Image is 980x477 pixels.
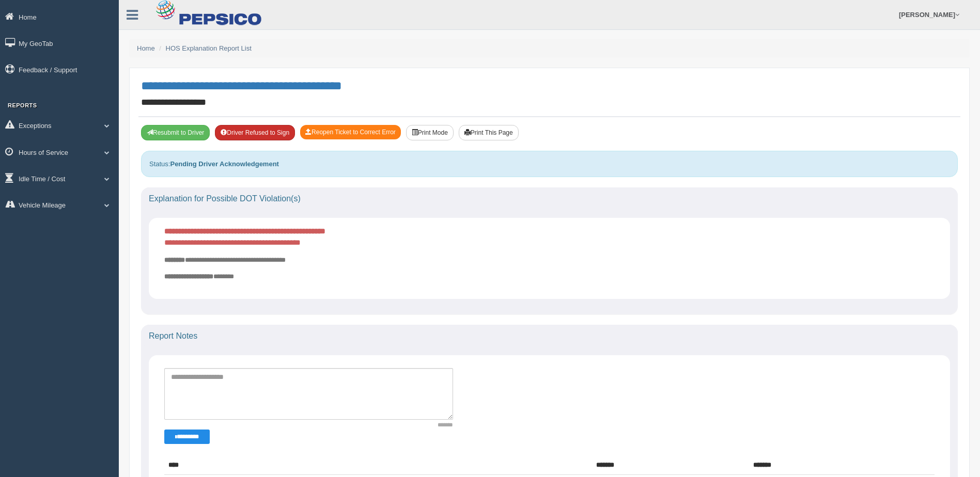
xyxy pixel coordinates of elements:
a: HOS Explanation Report List [166,44,252,52]
button: Change Filter Options [164,430,210,444]
div: Report Notes [141,325,958,347]
button: Print Mode [406,125,454,140]
button: Print This Page [459,125,519,140]
div: Status: [141,151,958,177]
strong: Pending Driver Acknowledgement [170,160,278,168]
button: Reopen Ticket [300,125,401,139]
button: Resubmit To Driver [141,125,210,140]
a: Home [137,44,155,52]
button: Driver Refused to Sign [215,125,295,140]
div: Explanation for Possible DOT Violation(s) [141,187,958,210]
